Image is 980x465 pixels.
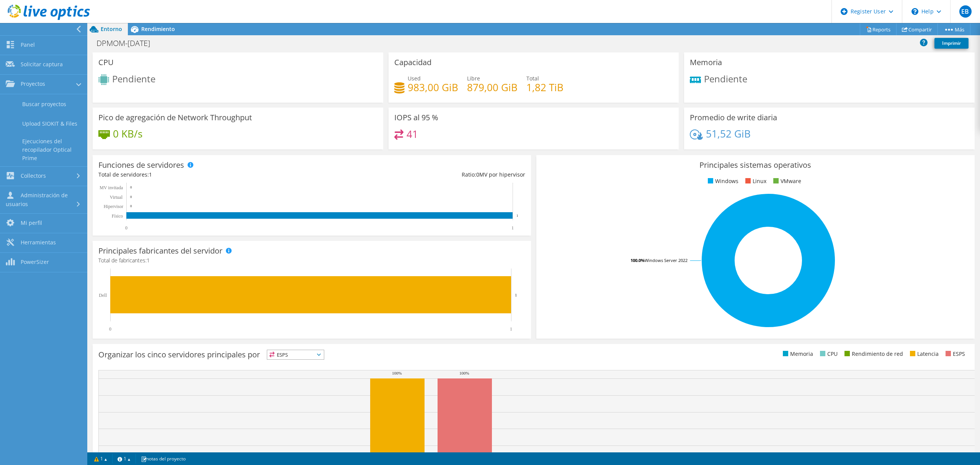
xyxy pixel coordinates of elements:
h4: 51,52 GiB [706,129,751,138]
text: 100% [392,371,402,375]
text: 0 [125,225,127,231]
div: Total de servidores: [98,170,312,179]
span: Pendiente [704,72,747,85]
h4: 1,82 TiB [526,83,563,92]
h3: CPU [98,58,114,67]
span: EB [959,5,972,18]
span: Entorno [101,25,122,33]
a: 1 [89,454,113,463]
text: 100% [459,371,469,375]
li: Windows [706,177,738,185]
h4: 879,00 GiB [467,83,518,92]
span: 1 [149,171,152,178]
h3: Principales sistemas operativos [542,161,969,169]
h4: 983,00 GiB [408,83,458,92]
a: 1 [112,454,136,463]
li: CPU [818,350,838,358]
h3: Capacidad [394,58,431,67]
h3: Funciones de servidores [98,161,184,169]
div: Ratio: MV por hipervisor [312,170,525,179]
a: Reports [860,23,897,35]
h3: Memoria [690,58,722,67]
li: Rendimiento de red [843,350,903,358]
a: Imprimir [934,38,969,49]
span: Pendiente [112,72,155,85]
li: Linux [743,177,766,185]
text: MV invitada [100,185,123,190]
span: 1 [147,257,150,264]
svg: \n [911,8,918,15]
span: Rendimiento [141,25,175,33]
h4: 41 [407,130,418,138]
text: 1 [515,293,517,297]
tspan: Físico [112,213,123,219]
text: 1 [511,225,514,231]
li: VMware [771,177,801,185]
li: ESPS [944,350,965,358]
h1: DPMOM-[DATE] [93,39,162,47]
span: Libre [467,75,480,82]
text: Hipervisor [104,204,123,209]
text: Virtual [110,195,123,200]
text: 0 [109,326,111,332]
span: Used [408,75,421,82]
tspan: 100.0% [630,257,645,263]
h3: Pico de agregación de Network Throughput [98,113,252,122]
text: Dell [99,293,107,298]
a: notas del proyecto [136,454,191,463]
text: 0 [130,204,132,208]
text: 0 [130,185,132,189]
span: 0 [476,171,479,178]
text: 1 [510,326,512,332]
tspan: Windows Server 2022 [645,257,688,263]
h3: Promedio de write diaria [690,113,777,122]
h4: Total de fabricantes: [98,256,525,265]
text: 1 [516,214,518,218]
li: Memoria [781,350,813,358]
h3: Principales fabricantes del servidor [98,247,222,255]
a: Compartir [896,23,938,35]
span: ESPS [267,350,324,359]
li: Latencia [908,350,939,358]
text: 0 [130,195,132,199]
span: Total [526,75,539,82]
h3: IOPS al 95 % [394,113,438,122]
h4: 0 KB/s [113,129,142,138]
a: Más [938,23,970,35]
